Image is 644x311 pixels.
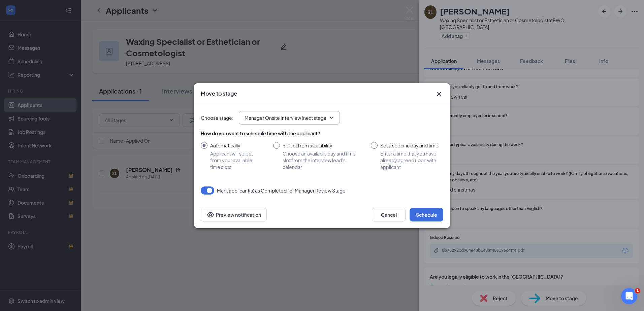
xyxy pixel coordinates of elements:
[201,114,233,122] span: Choose stage :
[329,115,334,120] svg: ChevronDown
[206,211,215,219] svg: Eye
[635,288,640,293] span: 1
[201,130,443,137] div: How do you want to schedule time with the applicant?
[217,186,346,195] span: Mark applicant(s) as Completed for Manager Review Stage
[435,90,443,98] button: Close
[435,90,443,98] svg: Cross
[201,208,267,221] button: Preview notificationEye
[621,288,637,304] iframe: Intercom live chat
[372,208,406,221] button: Cancel
[201,90,237,97] h3: Move to stage
[410,208,443,221] button: Schedule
